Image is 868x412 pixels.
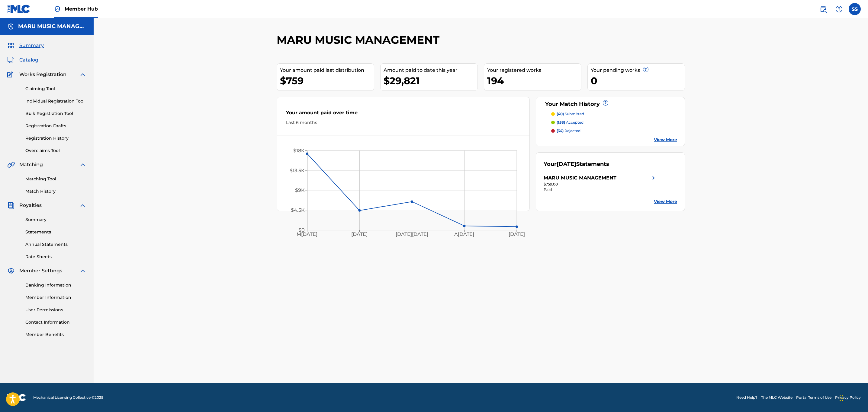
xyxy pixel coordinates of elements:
tspan: M[DATE] [297,231,318,237]
img: expand [79,267,86,274]
span: Royalties [19,202,42,209]
img: expand [79,71,86,78]
a: (158) accepted [551,120,677,125]
img: help [835,5,843,13]
div: Your amount paid last distribution [280,67,374,74]
div: MARU MUSIC MANAGEMENT [544,174,616,182]
p: rejected [557,128,580,134]
iframe: Chat Widget [838,383,868,412]
div: Your Match History [544,100,677,108]
tspan: $0 [298,227,305,233]
a: The MLC Website [761,395,792,400]
div: $759.00 [544,182,657,187]
span: Mechanical Licensing Collective © 2025 [33,395,103,400]
span: Summary [19,42,44,49]
tspan: $9K [295,187,305,193]
div: 194 [487,74,581,87]
tspan: [DATE] [509,231,525,237]
div: Last 6 months [286,119,520,126]
a: (34) rejected [551,128,677,134]
tspan: $4.5K [291,207,305,213]
img: Matching [7,161,15,168]
img: expand [79,202,86,209]
img: Summary [7,42,14,49]
a: Registration Drafts [25,123,86,129]
div: $759 [280,74,374,87]
tspan: A[DATE] [454,231,474,237]
a: View More [654,198,677,205]
div: Paid [544,187,657,192]
a: Summary [25,217,86,223]
div: Amount paid to date this year [384,67,477,74]
a: (40) submitted [551,111,677,117]
span: (34) [557,128,564,133]
span: [DATE] [557,161,576,167]
a: Match History [25,188,86,195]
div: 0 [591,74,685,87]
img: Member Settings [7,267,14,274]
img: expand [79,161,86,168]
p: accepted [557,120,583,125]
div: Your pending works [591,67,685,74]
span: (40) [557,112,564,116]
tspan: $18K [293,148,305,154]
tspan: [DATE] [352,231,368,237]
a: View More [654,137,677,143]
a: Need Help? [736,395,757,400]
span: ? [603,100,608,105]
a: Banking Information [25,282,86,288]
tspan: $13.5K [290,168,305,173]
a: User Permissions [25,307,86,313]
div: $29,821 [384,74,477,87]
h5: MARU MUSIC MANAGEMENT [18,23,86,30]
div: Your Statements [544,160,609,168]
a: Registration History [25,135,86,141]
span: Member Hub [65,5,98,12]
div: Your amount paid over time [286,109,520,119]
div: User Menu [849,3,861,15]
a: Rate Sheets [25,254,86,260]
img: Works Registration [7,71,15,78]
a: Portal Terms of Use [796,395,831,400]
div: Your registered works [487,67,581,74]
div: Help [833,3,845,15]
a: Annual Statements [25,241,86,248]
a: Claiming Tool [25,86,86,92]
img: right chevron icon [650,174,657,182]
img: Top Rightsholder [54,5,61,13]
span: (158) [557,120,565,125]
a: Individual Registration Tool [25,98,86,104]
a: CatalogCatalog [7,56,38,64]
a: Bulk Registration Tool [25,110,86,117]
a: Contact Information [25,319,86,325]
a: Member Benefits [25,331,86,338]
span: Catalog [19,56,38,64]
div: Drag [840,389,843,407]
img: Accounts [7,23,14,30]
a: Member Information [25,294,86,301]
span: Works Registration [19,71,66,78]
a: Privacy Policy [835,395,861,400]
tspan: [DATE][DATE] [396,231,428,237]
img: Royalties [7,202,14,209]
a: Statements [25,229,86,235]
span: Matching [19,161,43,168]
a: Overclaims Tool [25,147,86,154]
a: SummarySummary [7,42,44,49]
span: Member Settings [19,267,62,274]
a: Public Search [817,3,829,15]
img: logo [7,394,26,401]
span: ? [643,67,648,72]
a: MARU MUSIC MANAGEMENTright chevron icon$759.00Paid [544,174,657,192]
p: submitted [557,111,584,117]
img: Catalog [7,56,14,64]
img: MLC Logo [7,5,31,13]
h2: MARU MUSIC MANAGEMENT [277,33,442,47]
a: Matching Tool [25,176,86,182]
img: search [820,5,827,13]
